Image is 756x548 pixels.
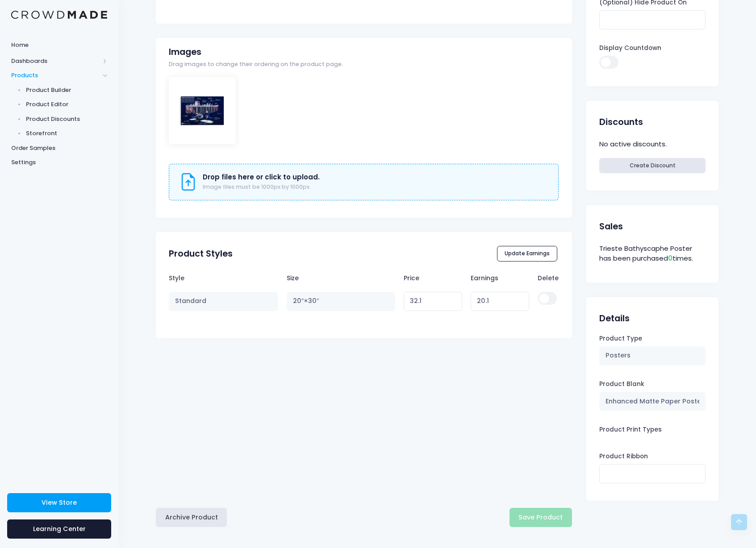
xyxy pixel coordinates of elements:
[599,44,661,53] label: Display Countdown
[497,246,558,261] button: Update Earnings
[11,57,100,66] span: Dashboards
[400,269,467,287] th: Price
[11,41,107,50] span: Home
[7,519,111,539] a: Learning Center
[169,249,233,259] h2: Product Styles
[534,269,559,287] th: Delete
[33,524,86,533] span: Learning Center
[599,242,705,265] div: Trieste Bathyscaphe Poster has been purchased times.
[599,313,630,324] h2: Details
[467,269,534,287] th: Earnings
[26,100,108,109] span: Product Editor
[169,60,343,69] span: Drag images to change their ordering on the product page.
[599,452,648,461] label: Product Ribbon
[599,117,643,127] h2: Discounts
[599,158,705,173] a: Create Discount
[599,425,662,434] label: Product Print Types
[26,115,108,124] span: Product Discounts
[11,144,107,153] span: Order Samples
[599,380,644,389] label: Product Blank
[7,493,111,512] a: View Store
[599,138,705,151] div: No active discounts.
[169,269,282,287] th: Style
[26,86,108,95] span: Product Builder
[11,158,107,167] span: Settings
[26,129,108,138] span: Storefront
[156,508,227,527] button: Archive Product
[668,253,672,263] span: 0
[599,334,642,343] label: Product Type
[203,173,320,181] h3: Drop files here or click to upload.
[203,183,311,191] span: Image files must be 1000px by 1000px.
[42,498,77,507] span: View Store
[282,269,399,287] th: Size
[11,71,100,80] span: Products
[169,47,201,57] h2: Images
[599,221,623,232] h2: Sales
[11,11,107,19] img: Logo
